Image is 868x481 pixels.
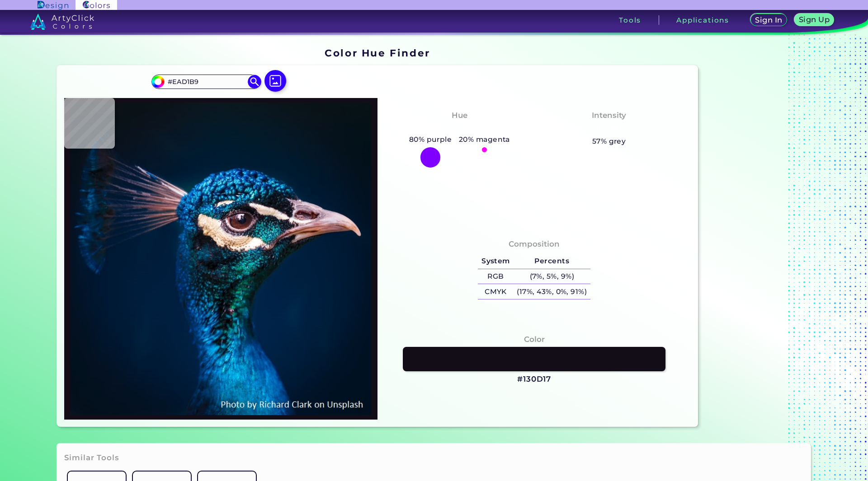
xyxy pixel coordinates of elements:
[514,269,590,284] h5: (7%, 5%, 9%)
[325,46,430,60] h1: Color Hue Finder
[752,14,785,26] a: Sign In
[592,123,626,134] h3: Pastel
[30,14,94,30] img: logo_artyclick_colors_white.svg
[64,453,119,463] h3: Similar Tools
[676,17,729,23] h3: Applications
[756,17,781,23] h5: Sign In
[452,109,467,122] h4: Hue
[619,17,641,23] h3: Tools
[478,284,513,299] h5: CMYK
[406,134,455,145] h5: 80% purple
[800,16,828,23] h5: Sign Up
[478,269,513,284] h5: RGB
[248,75,261,89] img: icon search
[69,103,373,415] img: img_pavlin.jpg
[524,333,545,346] h4: Color
[264,70,286,92] img: icon picture
[514,254,590,269] h5: Percents
[509,238,560,251] h4: Composition
[424,123,495,134] h3: Pinkish Purple
[592,135,626,147] h5: 57% grey
[592,109,626,122] h4: Intensity
[455,134,514,145] h5: 20% magenta
[517,374,551,385] h3: #130D17
[514,284,590,299] h5: (17%, 43%, 0%, 91%)
[796,14,832,26] a: Sign Up
[38,1,68,9] img: ArtyClick Design logo
[478,254,513,269] h5: System
[164,75,248,88] input: type color..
